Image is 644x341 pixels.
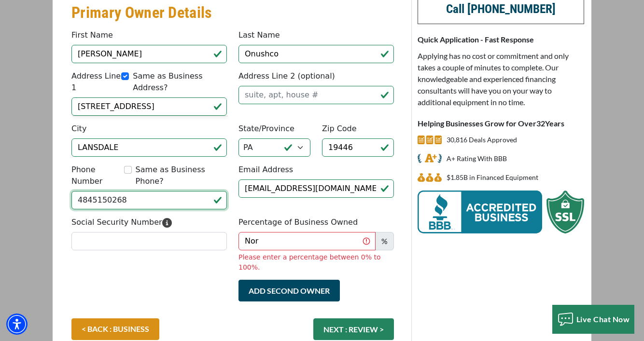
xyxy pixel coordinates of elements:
[162,218,172,228] svg: Please enter your Social Security Number. We use this information to identify you and process you...
[71,318,159,340] a: < BACK : BUSINESS
[418,50,584,108] p: Applying has no cost or commitment and only takes a couple of minutes to complete. Our knowledgea...
[238,123,294,135] label: State/Province
[447,134,517,146] p: 30,816 Deals Approved
[536,119,545,128] span: 32
[447,172,538,183] p: $1,846,881,757 in Financed Equipment
[576,314,630,324] span: Live Chat Now
[446,2,556,16] a: call (847) 897-1771
[238,252,394,273] div: Please enter a percentage between 0% to 100%.
[238,280,340,301] button: Add Second Owner
[375,232,394,250] span: %
[313,318,394,340] button: NEXT : REVIEW >
[71,3,394,22] h3: Primary Owner Details
[418,191,584,233] img: BBB Acredited Business and SSL Protection
[6,314,28,335] div: Accessibility Menu
[447,153,507,164] p: A+ Rating With BBB
[238,86,394,104] input: suite, apt, house #
[133,70,227,94] label: Same as Business Address?
[418,118,584,129] p: Helping Businesses Grow for Over Years
[238,70,335,82] label: Address Line 2 (optional)
[552,305,635,334] button: Live Chat Now
[71,217,172,228] label: Social Security Number
[71,70,121,94] label: Address Line 1
[71,29,113,41] label: First Name
[238,217,358,228] label: Percentage of Business Owned
[238,164,293,176] label: Email Address
[418,34,584,45] p: Quick Application - Fast Response
[322,123,357,135] label: Zip Code
[136,164,227,187] label: Same as Business Phone?
[71,164,124,187] label: Phone Number
[238,29,280,41] label: Last Name
[71,123,86,135] label: City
